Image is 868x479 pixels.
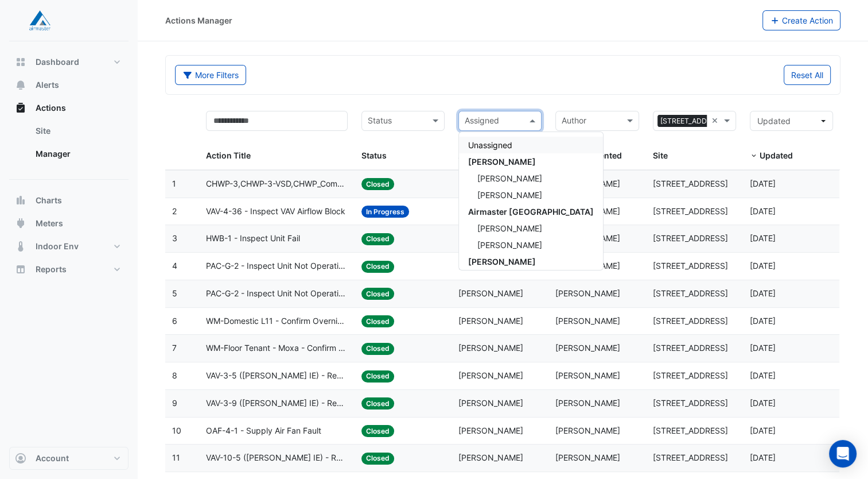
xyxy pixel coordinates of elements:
[36,79,59,91] span: Alerts
[468,157,536,167] span: [PERSON_NAME]
[653,370,728,380] span: [STREET_ADDRESS]
[9,74,129,96] button: Alerts
[361,150,387,160] span: Status
[206,150,251,160] span: Action Title
[750,398,776,408] span: 2025-07-24T10:49:36.140
[172,398,177,408] span: 9
[172,343,177,353] span: 7
[9,258,129,281] button: Reports
[206,424,321,438] span: OAF-4-1 - Supply Air Fan Fault
[9,119,129,170] div: Actions
[477,240,542,250] span: [PERSON_NAME]
[361,233,394,245] span: Closed
[458,316,523,326] span: [PERSON_NAME]
[555,370,620,380] span: [PERSON_NAME]
[206,205,345,218] span: VAV-4-36 - Inspect VAV Airflow Block
[361,178,394,190] span: Closed
[468,257,536,266] span: [PERSON_NAME]
[206,177,348,191] span: CHWP-3,CHWP-3-VSD,CHWP_Common - Review Chilled Water System Pressure Oversupply (Energy Waste)
[750,179,776,188] span: 2025-08-07T10:49:05.900
[458,370,523,380] span: [PERSON_NAME]
[653,206,728,216] span: [STREET_ADDRESS]
[206,451,348,465] span: VAV-10-5 ([PERSON_NAME] IE) - Review Critical Sensor Outside Range
[653,453,728,462] span: [STREET_ADDRESS]
[9,189,129,212] button: Charts
[750,261,776,271] span: 2025-07-24T14:15:32.651
[458,343,523,353] span: [PERSON_NAME]
[361,206,409,218] span: In Progress
[760,150,793,160] span: Updated
[458,398,523,408] span: [PERSON_NAME]
[711,114,721,128] span: Clear
[829,440,857,468] div: Open Intercom Messenger
[653,426,728,435] span: [STREET_ADDRESS]
[206,287,348,300] span: PAC-G-2 - Inspect Unit Not Operating
[750,288,776,298] span: 2025-07-24T10:49:53.857
[15,195,26,206] app-icon: Charts
[477,190,542,200] span: [PERSON_NAME]
[172,233,177,243] span: 3
[458,426,523,435] span: [PERSON_NAME]
[653,343,728,353] span: [STREET_ADDRESS]
[165,14,232,26] div: Actions Manager
[15,264,26,275] app-icon: Reports
[15,79,26,91] app-icon: Alerts
[750,453,776,462] span: 2025-07-24T10:49:26.366
[653,288,728,298] span: [STREET_ADDRESS]
[657,115,730,128] span: [STREET_ADDRESS]
[458,132,604,271] ng-dropdown-panel: Options list
[477,223,542,233] span: [PERSON_NAME]
[653,233,728,243] span: [STREET_ADDRESS]
[36,241,79,252] span: Indoor Env
[172,206,177,216] span: 2
[653,179,728,188] span: [STREET_ADDRESS]
[361,370,394,383] span: Closed
[653,261,728,271] span: [STREET_ADDRESS]
[172,370,177,380] span: 8
[36,218,63,229] span: Meters
[361,288,394,300] span: Closed
[555,398,620,408] span: [PERSON_NAME]
[361,425,394,437] span: Closed
[750,316,776,326] span: 2025-07-24T10:49:49.862
[172,316,177,326] span: 6
[15,241,26,252] app-icon: Indoor Env
[206,260,348,273] span: PAC-G-2 - Inspect Unit Not Operating
[9,96,129,119] button: Actions
[36,195,62,206] span: Charts
[477,173,542,183] span: [PERSON_NAME]
[653,150,668,160] span: Site
[361,397,394,410] span: Closed
[206,232,300,245] span: HWB-1 - Inspect Unit Fail
[555,316,620,326] span: [PERSON_NAME]
[206,369,348,383] span: VAV-3-5 ([PERSON_NAME] IE) - Review Critical Sensor Outside Range
[206,397,348,410] span: VAV-3-9 ([PERSON_NAME] IE) - Review Critical Sensor Outside Range
[361,343,394,355] span: Closed
[172,261,177,271] span: 4
[36,102,66,114] span: Actions
[750,370,776,380] span: 2025-07-24T10:49:40.872
[14,9,65,32] img: Company Logo
[458,453,523,462] span: [PERSON_NAME]
[555,453,620,462] span: [PERSON_NAME]
[206,315,348,328] span: WM-Domestic L11 - Confirm Overnight Water Consumption
[458,288,523,298] span: [PERSON_NAME]
[361,261,394,273] span: Closed
[468,140,512,150] span: Unassigned
[750,343,776,353] span: 2025-07-24T10:49:45.554
[15,218,26,229] app-icon: Meters
[468,207,594,217] span: Airmaster [GEOGRAPHIC_DATA]
[172,426,181,435] span: 10
[361,315,394,327] span: Closed
[36,264,67,275] span: Reports
[9,447,129,470] button: Account
[175,65,246,85] button: More Filters
[653,316,728,326] span: [STREET_ADDRESS]
[653,398,728,408] span: [STREET_ADDRESS]
[555,343,620,353] span: [PERSON_NAME]
[36,453,69,464] span: Account
[9,212,129,235] button: Meters
[750,233,776,243] span: 2025-07-30T14:12:48.360
[750,206,776,216] span: 2025-07-30T14:14:00.796
[172,453,180,462] span: 11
